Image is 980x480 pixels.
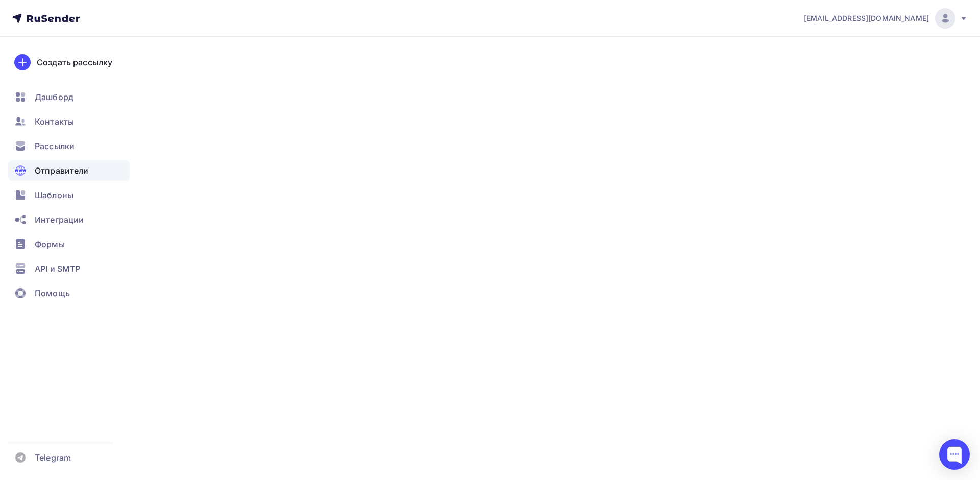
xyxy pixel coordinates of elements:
span: Шаблоны [35,189,73,201]
div: Создать рассылку [37,56,112,68]
a: Дашборд [8,87,130,107]
span: Telegram [35,451,71,464]
a: Контакты [8,111,130,132]
span: [EMAIL_ADDRESS][DOMAIN_NAME] [804,13,929,23]
a: Рассылки [8,136,130,156]
a: Отправители [8,160,130,181]
span: Контакты [35,115,74,128]
a: Формы [8,234,130,254]
span: API и SMTP [35,262,80,275]
span: Помощь [35,287,70,299]
a: [EMAIL_ADDRESS][DOMAIN_NAME] [804,8,968,29]
span: Рассылки [35,140,75,152]
span: Интеграции [35,213,84,226]
span: Дашборд [35,91,73,103]
span: Отправители [35,164,89,177]
a: Шаблоны [8,185,130,205]
span: Формы [35,238,65,250]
